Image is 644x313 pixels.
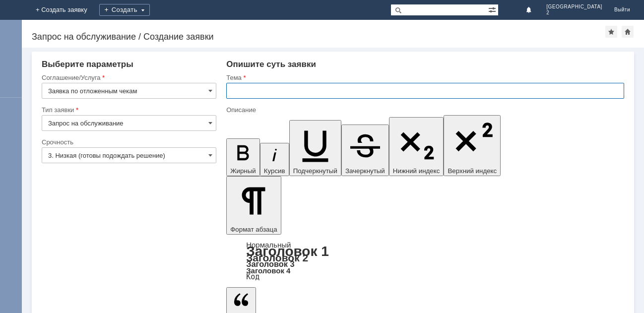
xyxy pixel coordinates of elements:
[226,74,622,81] div: Тема
[246,266,290,275] a: Заголовок 4
[546,10,602,16] span: 2
[99,4,150,16] div: Создать
[293,167,337,175] span: Подчеркнутый
[42,139,214,145] div: Срочность
[605,26,617,38] div: Добавить в избранное
[264,167,285,175] span: Курсив
[3,62,19,77] a: Мои заявки
[226,60,316,69] span: Опишите суть заявки
[3,44,19,60] a: Создать заявку
[42,107,214,113] div: Тип заявки
[622,26,634,38] div: Сделать домашней страницей
[246,241,291,249] a: Нормальный
[230,226,277,233] span: Формат абзаца
[488,4,498,14] span: Расширенный поиск
[345,167,385,175] span: Зачеркнутый
[393,167,440,175] span: Нижний индекс
[42,60,133,69] span: Выберите параметры
[226,138,260,176] button: Жирный
[226,242,624,280] div: Формат абзаца
[260,143,289,176] button: Курсив
[289,120,341,176] button: Подчеркнутый
[444,115,501,176] button: Верхний индекс
[448,167,497,175] span: Верхний индекс
[246,244,329,259] a: Заголовок 1
[246,252,308,263] a: Заголовок 2
[42,74,214,81] div: Соглашение/Услуга
[546,4,602,10] span: [GEOGRAPHIC_DATA]
[246,272,259,281] a: Код
[230,167,256,175] span: Жирный
[32,32,605,42] div: Запрос на обслуживание / Создание заявки
[389,117,444,176] button: Нижний индекс
[3,79,19,95] a: Мои согласования
[246,259,294,268] a: Заголовок 3
[341,125,389,176] button: Зачеркнутый
[226,107,622,113] div: Описание
[226,176,281,235] button: Формат абзаца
